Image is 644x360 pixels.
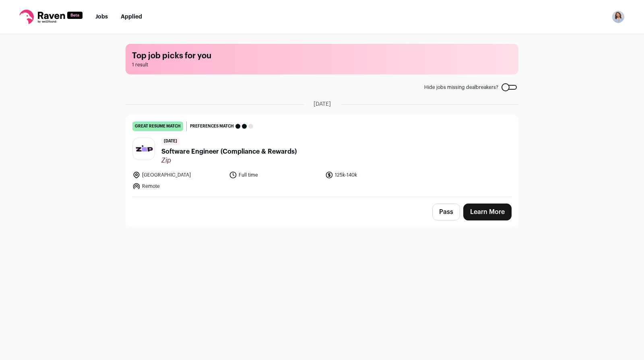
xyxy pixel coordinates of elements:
span: Preferences match [190,122,234,130]
span: Zip [161,156,297,165]
img: 6882900-medium_jpg [612,10,625,23]
div: great resume match [132,121,183,131]
a: great resume match Preferences match [DATE] Software Engineer (Compliance & Rewards) Zip [GEOGRAP... [126,115,518,197]
span: [DATE] [161,138,180,145]
li: [GEOGRAPHIC_DATA] [132,171,224,179]
span: [DATE] [314,100,331,108]
button: Open dropdown [612,10,625,23]
h1: Top job picks for you [132,50,512,62]
li: Remote [132,182,224,190]
a: Learn More [463,204,512,220]
a: Jobs [95,14,108,20]
a: Applied [121,14,142,20]
span: Software Engineer (Compliance & Rewards) [161,147,297,156]
li: Full time [229,171,321,179]
li: 125k-140k [325,171,417,179]
button: Pass [432,204,460,220]
img: d0d91195b2df026e23cefa885e4b7345c4b23728a0a24d5a16e345423d2b8629.jpg [133,143,155,154]
span: 1 result [132,62,512,68]
span: Hide jobs missing dealbreakers? [424,84,498,91]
